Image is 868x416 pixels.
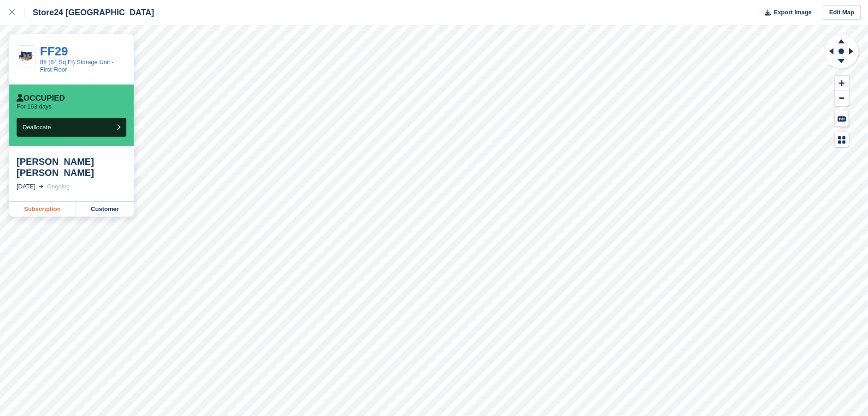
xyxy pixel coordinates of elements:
a: Edit Map [823,5,861,20]
button: Keyboard Shortcuts [835,111,849,127]
a: Customer [76,202,134,217]
div: [PERSON_NAME] [PERSON_NAME] [17,156,126,178]
button: Deallocate [17,118,126,137]
button: Zoom In [835,76,849,91]
button: Zoom Out [835,91,849,106]
button: Export Image [759,5,812,20]
div: Store24 [GEOGRAPHIC_DATA] [24,7,154,18]
p: For 163 days [17,103,52,110]
button: Map Legend [835,132,849,147]
div: Occupied [17,94,65,103]
div: Ongoing [47,182,70,191]
a: Subscription [9,202,76,217]
span: Deallocate [23,124,51,131]
a: 8ft (64 Sq Ft) Storage Unit - First Floor [40,59,114,73]
img: arrow-right-light-icn-cde0832a797a2874e46488d9cf13f60e5c3a73dbe684e267c42b8395dfbc2abf.svg [39,185,43,188]
span: Export Image [774,8,811,17]
img: 8ft%20container%20Image.jpg [17,49,35,63]
a: FF29 [40,44,68,58]
div: [DATE] [17,182,35,191]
